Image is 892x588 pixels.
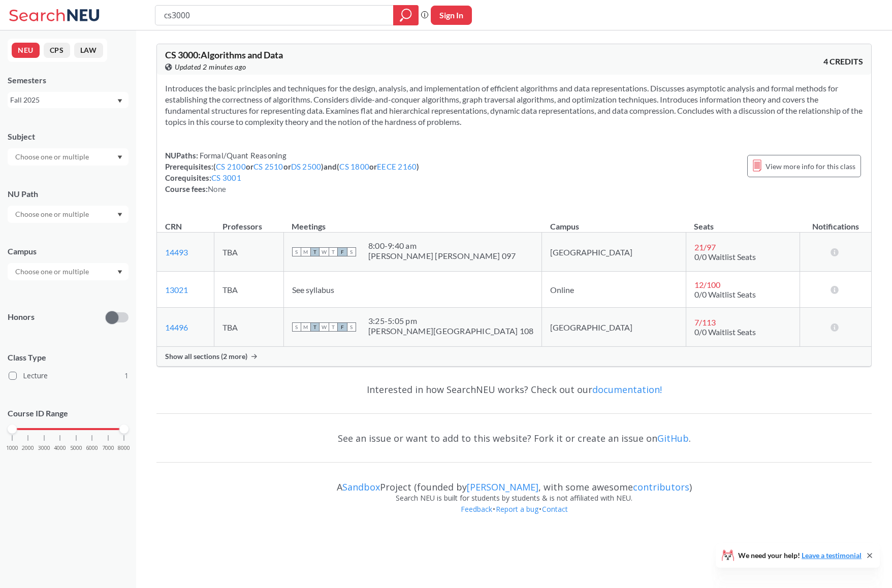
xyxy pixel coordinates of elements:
span: S [292,247,301,256]
span: 8000 [118,445,130,451]
div: [PERSON_NAME][GEOGRAPHIC_DATA] 108 [368,326,534,336]
span: 21 / 97 [694,242,716,252]
div: Interested in how SearchNEU works? Check out our [156,375,872,404]
span: S [347,247,356,256]
a: contributors [633,481,689,493]
a: DS 2500 [291,162,322,171]
svg: Dropdown arrow [117,270,122,274]
span: 7 / 113 [694,317,716,327]
svg: Dropdown arrow [117,155,122,159]
th: Meetings [283,211,542,233]
input: Choose one or multiple [10,266,95,278]
td: Online [542,272,686,308]
a: 14493 [165,247,188,257]
button: CPS [44,43,70,58]
a: [PERSON_NAME] [467,481,538,493]
span: F [338,247,347,256]
span: Show all sections (2 more) [165,352,247,361]
span: 0/0 Waitlist Seats [694,289,756,299]
span: T [310,322,320,332]
div: Semesters [8,75,129,86]
span: S [347,322,356,332]
td: [GEOGRAPHIC_DATA] [542,308,686,347]
span: 5000 [70,445,82,451]
svg: Dropdown arrow [117,99,122,103]
div: Show all sections (2 more) [157,347,871,366]
span: CS 3000 : Algorithms and Data [165,49,283,60]
button: Sign In [431,6,472,25]
div: magnifying glass [393,5,419,25]
span: M [301,322,310,332]
a: CS 2510 [253,162,283,171]
a: 14496 [165,322,188,332]
a: CS 1800 [339,162,369,171]
div: Fall 2025 [10,94,116,106]
input: Choose one or multiple [10,208,95,220]
div: Campus [8,246,129,257]
td: [GEOGRAPHIC_DATA] [542,233,686,272]
svg: magnifying glass [400,8,412,22]
div: • • [156,504,872,530]
span: 1 [124,370,129,381]
td: TBA [214,308,284,347]
input: Class, professor, course number, "phrase" [163,7,386,24]
p: Course ID Range [8,408,129,419]
div: NUPaths: Prerequisites: ( or or ) and ( or ) Corequisites: Course fees: [165,150,419,194]
span: Updated 2 minutes ago [175,61,246,73]
span: T [310,247,320,256]
div: Dropdown arrow [8,206,129,223]
td: TBA [214,272,284,308]
div: Dropdown arrow [8,148,129,166]
input: Choose one or multiple [10,151,95,163]
span: 3000 [38,445,50,451]
a: CS 2100 [216,162,246,171]
div: NU Path [8,188,129,200]
th: Seats [686,211,800,233]
span: 2000 [22,445,34,451]
button: NEU [12,43,40,58]
div: Fall 2025Dropdown arrow [8,92,129,108]
span: Class Type [8,352,129,363]
a: Feedback [460,504,493,514]
span: 0/0 Waitlist Seats [694,327,756,337]
span: T [329,322,338,332]
a: CS 3001 [211,173,241,182]
span: Formal/Quant Reasoning [198,151,286,160]
span: W [320,247,329,256]
a: 13021 [165,285,188,295]
section: Introduces the basic principles and techniques for the design, analysis, and implementation of ef... [165,83,863,127]
span: 4000 [54,445,66,451]
span: View more info for this class [766,160,855,173]
td: TBA [214,233,284,272]
span: 7000 [102,445,114,451]
a: Contact [541,504,568,514]
span: T [329,247,338,256]
p: Honors [8,311,35,323]
button: LAW [74,43,103,58]
div: Dropdown arrow [8,263,129,280]
a: documentation! [592,383,662,396]
span: None [208,184,226,193]
div: See an issue or want to add to this website? Fork it or create an issue on . [156,423,872,453]
th: Professors [214,211,284,233]
a: Leave a testimonial [802,551,862,560]
span: 1000 [6,445,18,451]
span: 6000 [86,445,98,451]
svg: Dropdown arrow [117,213,122,217]
th: Notifications [800,211,871,233]
span: F [338,322,347,332]
label: Lecture [9,369,129,382]
a: GitHub [657,432,689,444]
span: See syllabus [292,285,334,295]
th: Campus [542,211,686,233]
span: W [320,322,329,332]
span: 0/0 Waitlist Seats [694,252,756,262]
div: [PERSON_NAME] [PERSON_NAME] 097 [368,251,516,261]
a: Sandbox [342,481,380,493]
a: EECE 2160 [377,162,417,171]
span: M [301,247,310,256]
div: CRN [165,221,182,232]
span: 4 CREDITS [823,56,863,67]
div: 3:25 - 5:05 pm [368,316,534,326]
div: A Project (founded by , with some awesome ) [156,472,872,493]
